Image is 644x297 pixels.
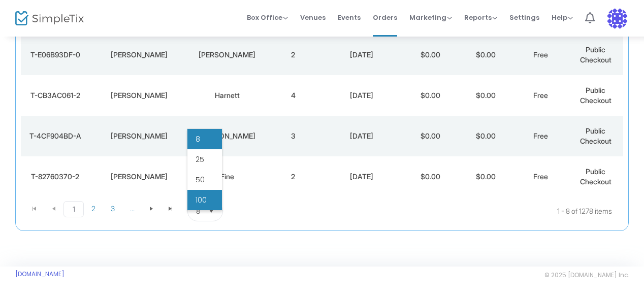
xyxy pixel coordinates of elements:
span: Public Checkout [580,167,611,186]
td: $0.00 [458,116,513,156]
span: Go to the next page [147,205,155,213]
span: Public Checkout [580,45,611,64]
span: Events [338,5,361,30]
td: 2 [266,156,320,197]
span: Go to the last page [167,205,175,213]
div: Dana [92,131,186,141]
td: $0.00 [458,35,513,75]
span: Orders [373,5,397,30]
div: Harnett [191,90,263,101]
span: 8 [196,134,200,144]
td: 4 [266,75,320,116]
span: Box Office [247,13,288,22]
div: T-CB3AC061-2 [23,90,87,101]
div: Ehrlich [191,131,263,141]
span: Reports [464,13,497,22]
span: Go to the next page [142,201,161,216]
div: Jacqueline [92,50,186,60]
div: Fine [191,172,263,182]
kendo-pager-info: 1 - 8 of 1278 items [324,201,612,221]
div: 9/22/2025 [323,50,400,60]
td: $0.00 [403,156,458,197]
td: $0.00 [403,116,458,156]
span: Free [533,50,548,59]
div: T-4CF904BD-A [23,131,87,141]
div: Alisa [92,172,186,182]
span: Help [552,13,573,22]
a: [DOMAIN_NAME] [15,270,65,278]
div: Anapolle [191,50,263,60]
td: $0.00 [403,35,458,75]
td: 2 [266,35,320,75]
button: Select [204,202,218,221]
td: $0.00 [403,75,458,116]
span: Public Checkout [580,126,611,145]
div: 9/22/2025 [323,172,400,182]
span: Free [533,91,548,100]
div: 9/22/2025 [323,90,400,101]
span: 25 [196,154,204,164]
span: Venues [300,5,326,30]
span: 8 [196,206,200,216]
span: © 2025 [DOMAIN_NAME] Inc. [544,271,629,279]
div: David [92,90,186,101]
span: Free [533,131,548,140]
span: Page 3 [103,201,122,216]
span: Page 1 [63,201,84,217]
td: $0.00 [458,75,513,116]
span: Go to the last page [161,201,180,216]
span: 100 [196,195,207,205]
td: $0.00 [458,156,513,197]
div: 9/22/2025 [323,131,400,141]
span: Page 2 [84,201,103,216]
span: Settings [509,5,539,30]
span: 50 [196,175,205,185]
div: T-82760370-2 [23,172,87,182]
span: Public Checkout [580,86,611,105]
span: Page 4 [122,201,142,216]
td: 3 [266,116,320,156]
div: T-E06B93DF-0 [23,50,87,60]
span: Marketing [409,13,452,22]
span: Free [533,172,548,181]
